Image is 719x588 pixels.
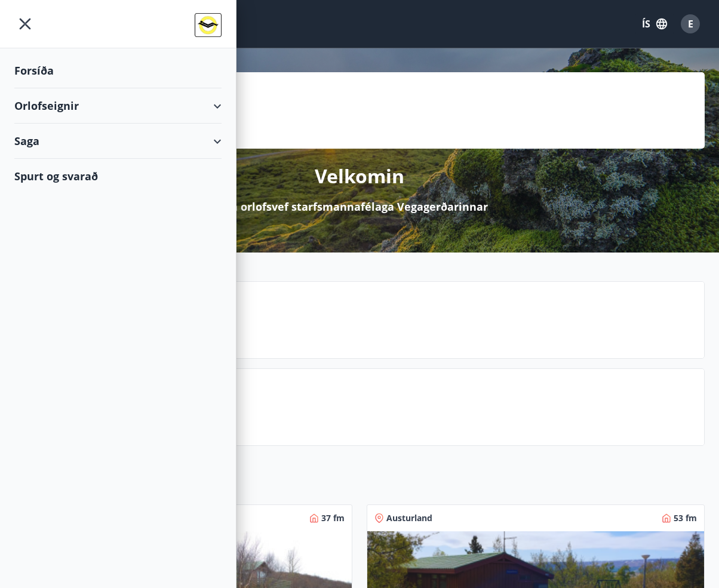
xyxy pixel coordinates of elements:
[14,53,222,88] div: Forsíða
[14,13,36,35] button: menu
[102,312,695,332] p: Næstu helgi
[14,88,222,124] div: Orlofseignir
[231,199,488,214] p: á orlofsvef starfsmannafélaga Vegagerðarinnar
[321,512,345,524] span: 37 fm
[635,13,674,35] button: ÍS
[688,17,693,30] span: E
[676,10,705,38] button: E
[102,399,695,419] p: Spurt og svarað
[195,13,222,37] img: union_logo
[674,512,697,524] span: 53 fm
[315,163,404,189] p: Velkomin
[14,124,222,159] div: Saga
[386,512,432,524] span: Austurland
[14,159,222,193] div: Spurt og svarað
